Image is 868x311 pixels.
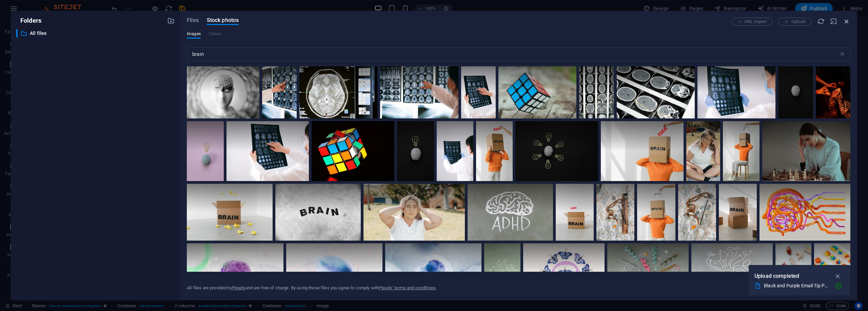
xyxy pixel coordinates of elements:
div: All files are provided by and are free of charge. By using these files you agree to comply with . [187,285,437,291]
a: Pexels [232,285,245,290]
p: Upload completed [754,272,799,281]
p: Folders [16,16,41,25]
input: Search [187,47,839,61]
a: Pexels’ terms and conditions [379,285,436,290]
div: Black and Purple Email Tip Paper Textured Instagram Reels Cover (1).png [764,282,830,290]
p: All files [30,29,162,37]
span: Stock photos [207,16,239,24]
i: Create new folder [167,17,175,24]
div: ​ [16,29,18,38]
span: Images [187,30,201,38]
span: This file type is not supported by this element [209,30,222,38]
i: Reload [817,18,825,25]
span: Files [187,16,199,24]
